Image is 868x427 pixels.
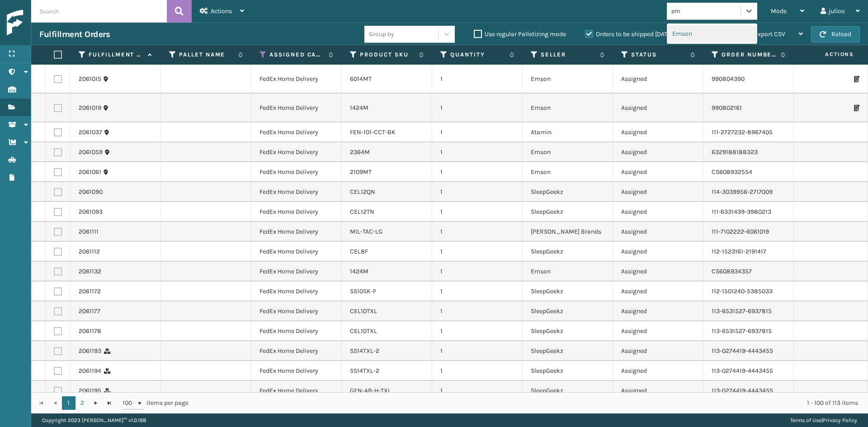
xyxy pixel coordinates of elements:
td: Emson [523,162,613,182]
td: 1 [432,142,523,162]
td: Assigned [613,222,703,242]
label: Product SKU [360,51,415,59]
label: Orders to be shipped [DATE] [585,30,673,38]
td: 1 [432,301,523,321]
h3: Fulfillment Orders [39,29,110,40]
td: FedEx Home Delivery [251,94,342,122]
td: FedEx Home Delivery [251,361,342,381]
a: Go to the next page [89,396,103,410]
td: FedEx Home Delivery [251,202,342,222]
span: Go to the next page [92,399,99,407]
i: Print Packing Slip [854,76,859,82]
td: 1 [432,361,523,381]
td: Assigned [613,162,703,182]
td: CS608934357 [703,262,794,282]
img: logo [7,10,88,36]
label: Pallet Name [179,51,234,59]
a: SS14TXL-2 [350,367,379,375]
td: FedEx Home Delivery [251,222,342,242]
td: Assigned [613,381,703,401]
td: Assigned [613,202,703,222]
p: Copyright 2023 [PERSON_NAME]™ v 1.0.188 [42,413,146,427]
a: 2061059 [79,148,103,157]
span: Go to the last page [106,399,113,407]
td: 1 [432,262,523,282]
td: FedEx Home Delivery [251,122,342,142]
td: FedEx Home Delivery [251,321,342,341]
a: Terms of Use [790,417,821,423]
td: SleepGeekz [523,301,613,321]
a: FEN-101-CCT-BK [350,128,396,136]
td: FedEx Home Delivery [251,182,342,202]
a: Privacy Policy [823,417,857,423]
a: 2061111 [79,227,99,236]
td: Assigned [613,361,703,381]
a: 2061112 [79,247,100,256]
a: 2061061 [79,168,101,177]
a: 2061172 [79,287,101,296]
td: 112-1501240-5385033 [703,282,794,301]
a: 2 [75,396,89,410]
td: Assigned [613,262,703,282]
td: Assigned [613,142,703,162]
a: 2061132 [79,267,101,276]
a: 2364M [350,148,370,156]
a: CEL8F [350,248,368,255]
td: Assigned [613,341,703,361]
a: CEL12TN [350,208,374,216]
a: 2061019 [79,103,101,113]
span: Export CSV [754,30,785,38]
a: 6014MT [350,75,372,83]
td: 111-6331439-3980213 [703,202,794,222]
td: 1 [432,242,523,262]
i: Print Packing Slip [854,105,859,111]
td: Emson [523,142,613,162]
td: SleepGeekz [523,361,613,381]
td: 1 [432,182,523,202]
label: Assigned Carrier Service [269,51,324,59]
a: MIL-TAC-LG [350,228,382,235]
td: FedEx Home Delivery [251,301,342,321]
a: CEL10TXL [350,327,377,335]
td: SleepGeekz [523,282,613,301]
td: 1 [432,65,523,94]
span: Mode [771,7,787,15]
span: 100 [123,399,136,408]
td: SleepGeekz [523,381,613,401]
div: Group by [369,29,394,39]
a: 1424M [350,104,368,112]
td: SleepGeekz [523,182,613,202]
a: 2061177 [79,307,100,316]
td: Assigned [613,122,703,142]
td: 1 [432,162,523,182]
td: FedEx Home Delivery [251,242,342,262]
td: 6329188188323 [703,142,794,162]
td: Assigned [613,182,703,202]
a: Go to the last page [103,396,116,410]
span: Actions [211,7,232,15]
td: Assigned [613,301,703,321]
td: Emson [523,65,613,94]
td: 114-3039956-2717009 [703,182,794,202]
label: Fulfillment Order Id [89,51,143,59]
td: Assigned [613,282,703,301]
div: Emson [667,25,757,42]
a: 2061090 [79,188,103,197]
td: 113-0274419-4443455 [703,381,794,401]
td: 111-7102222-6061019 [703,222,794,242]
a: 2061093 [79,207,103,216]
a: 2061193 [79,347,101,356]
a: 2061037 [79,128,102,137]
td: Assigned [613,242,703,262]
a: 2061178 [79,327,101,336]
td: SleepGeekz [523,242,613,262]
a: 2061015 [79,75,101,84]
td: 112-1523161-2191417 [703,242,794,262]
a: 2061195 [79,386,101,395]
td: 1 [432,122,523,142]
td: 113-0274419-4443455 [703,341,794,361]
td: 113-6531527-6937815 [703,321,794,341]
label: Seller [541,51,595,59]
a: SS10SK-F [350,287,376,295]
a: CEL10TXL [350,307,377,315]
